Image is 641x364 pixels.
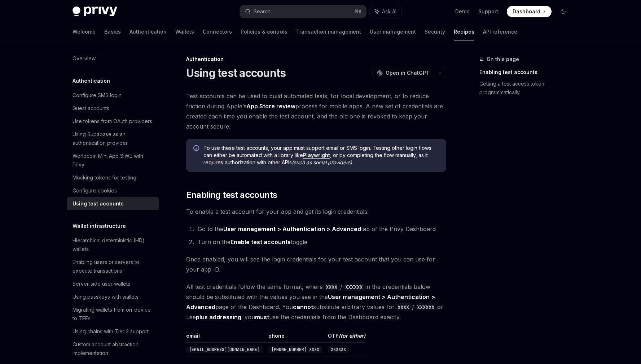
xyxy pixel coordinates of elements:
[414,303,437,311] code: XXXXXX
[354,9,362,14] span: ⌘ K
[196,224,446,234] li: Go to the tab of the Privy Dashboard
[203,144,439,166] span: To use these test accounts, your app must support email or SMS login. Testing other login flows c...
[73,222,126,230] h5: Wallet infrastructure
[73,279,130,288] div: Server-side user wallets
[73,117,152,126] div: Use tokens from OAuth providers
[328,346,349,353] code: XXXXXX
[386,69,430,77] span: Open in ChatGPT
[454,23,474,40] a: Recipes
[203,23,232,40] a: Connectors
[73,152,155,169] div: Worldcoin Mini App SIWE with Privy
[73,199,124,208] div: Using test accounts
[479,66,575,78] a: Enabling test accounts
[293,303,313,311] strong: cannot
[73,340,155,357] div: Custom account abstraction implementation
[325,332,365,343] th: OTP
[370,5,401,18] button: Ask AI
[254,7,274,16] div: Search...
[240,5,366,18] button: Search...⌘K
[455,8,470,15] a: Demo
[67,171,159,184] a: Mocking tokens for testing
[372,67,434,79] button: Open in ChatGPT
[296,23,361,40] a: Transaction management
[186,91,446,131] span: Test accounts can be used to build automated tests, for local development, or to reduce friction ...
[67,89,159,102] a: Configure SMS login
[478,8,498,15] a: Support
[303,152,330,159] a: Playwright
[186,332,265,343] th: email
[196,313,241,321] a: plus addressing
[67,184,159,197] a: Configure cookies
[67,338,159,360] a: Custom account abstraction implementation
[73,54,96,63] div: Overview
[67,290,159,303] a: Using passkeys with wallets
[129,23,167,40] a: Authentication
[73,77,110,85] h5: Authentication
[268,346,322,353] code: [PHONE_NUMBER] XXXX
[73,258,155,275] div: Enabling users or servers to execute transactions
[186,207,446,217] span: To enable a test account for your app and get its login credentials:
[73,91,122,100] div: Configure SMS login
[483,23,517,40] a: API reference
[73,292,139,301] div: Using passkeys with wallets
[67,102,159,115] a: Guest accounts
[73,186,117,195] div: Configure cookies
[186,66,286,79] h1: Using test accounts
[67,256,159,277] a: Enabling users or servers to execute transactions
[73,173,136,182] div: Mocking tokens for testing
[479,78,575,98] a: Getting a test access token programmatically
[323,283,340,291] code: XXXX
[292,159,352,165] em: (such as social providers)
[73,23,96,40] a: Welcome
[395,303,412,311] code: XXXX
[223,225,361,233] strong: User management > Authentication > Advanced
[231,238,291,246] strong: Enable test accounts
[175,23,194,40] a: Wallets
[186,282,446,322] span: All test credentials follow the same format, where / in the credentials below should be substitut...
[196,237,446,247] li: Turn on the toggle
[342,283,365,291] code: XXXXXX
[73,327,149,336] div: Using chains with Tier 2 support
[513,8,540,15] span: Dashboard
[67,325,159,338] a: Using chains with Tier 2 support
[186,346,263,353] code: [EMAIL_ADDRESS][DOMAIN_NAME]
[557,6,569,17] button: Toggle dark mode
[186,254,446,274] span: Once enabled, you will see the login credentials for your test account that you can use for your ...
[67,197,159,210] a: Using test accounts
[67,303,159,325] a: Migrating wallets from on-device to TEEs
[255,313,269,321] strong: must
[73,305,155,323] div: Migrating wallets from on-device to TEEs
[73,130,155,147] div: Using Supabase as an authentication provider
[186,56,446,63] div: Authentication
[241,23,287,40] a: Policies & controls
[67,115,159,128] a: Use tokens from OAuth providers
[67,128,159,149] a: Using Supabase as an authentication provider
[73,104,109,113] div: Guest accounts
[67,277,159,290] a: Server-side user wallets
[104,23,121,40] a: Basics
[487,55,519,64] span: On this page
[73,6,117,17] img: dark logo
[425,23,445,40] a: Security
[246,103,295,110] a: App Store review
[186,189,277,201] span: Enabling test accounts
[193,145,201,152] svg: Info
[265,332,325,343] th: phone
[339,333,365,339] em: (for either)
[382,8,396,15] span: Ask AI
[67,149,159,171] a: Worldcoin Mini App SIWE with Privy
[67,52,159,65] a: Overview
[73,236,155,253] div: Hierarchical deterministic (HD) wallets
[507,6,552,17] a: Dashboard
[370,23,416,40] a: User management
[67,234,159,256] a: Hierarchical deterministic (HD) wallets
